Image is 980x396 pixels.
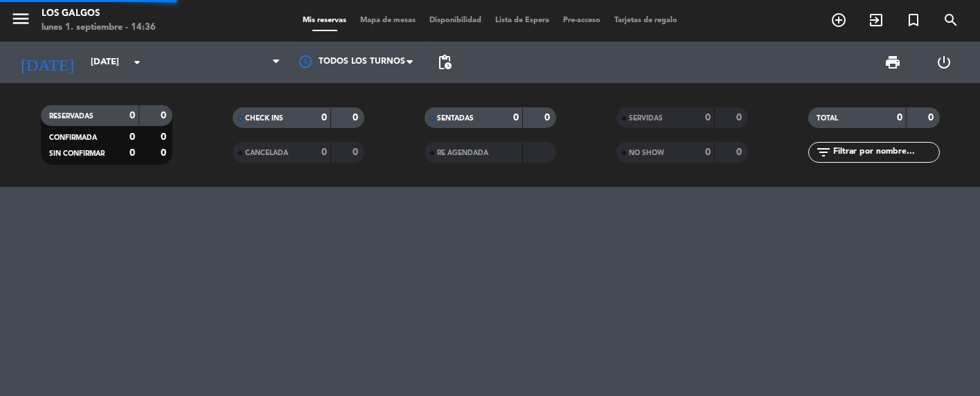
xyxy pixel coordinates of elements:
[705,113,711,123] strong: 0
[245,150,288,156] span: CANCELADA
[736,147,745,157] strong: 0
[321,147,327,157] strong: 0
[815,144,832,161] i: filter_list
[161,111,169,120] strong: 0
[353,17,422,24] span: Mapa de mesas
[49,150,105,157] span: SIN CONFIRMAR
[607,17,684,24] span: Tarjetas de regalo
[943,12,959,28] i: search
[918,42,970,83] div: LOG OUT
[353,147,361,157] strong: 0
[422,17,488,24] span: Disponibilidad
[705,147,711,157] strong: 0
[49,113,93,120] span: RESERVADAS
[10,47,84,78] i: [DATE]
[868,12,884,28] i: exit_to_app
[936,54,952,71] i: power_settings_new
[353,113,361,123] strong: 0
[437,115,474,122] span: SENTADAS
[130,111,135,120] strong: 0
[296,17,353,24] span: Mis reservas
[437,150,488,156] span: RE AGENDADA
[830,12,847,28] i: add_circle_outline
[42,21,156,35] div: lunes 1. septiembre - 14:36
[544,113,553,123] strong: 0
[736,113,745,123] strong: 0
[817,115,838,122] span: TOTAL
[161,132,169,142] strong: 0
[436,54,453,71] span: pending_actions
[513,113,519,123] strong: 0
[832,145,939,160] input: Filtrar por nombre...
[488,17,556,24] span: Lista de Espera
[928,113,936,123] strong: 0
[629,115,663,122] span: SERVIDAS
[321,113,327,123] strong: 0
[897,113,902,123] strong: 0
[10,8,31,29] i: menu
[905,12,922,28] i: turned_in_not
[629,150,664,156] span: NO SHOW
[130,132,135,142] strong: 0
[161,148,169,158] strong: 0
[556,17,607,24] span: Pre-acceso
[129,54,145,71] i: arrow_drop_down
[130,148,135,158] strong: 0
[42,7,156,21] div: Los Galgos
[884,54,901,71] span: print
[10,8,31,34] button: menu
[245,115,283,122] span: CHECK INS
[49,134,97,141] span: CONFIRMADA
